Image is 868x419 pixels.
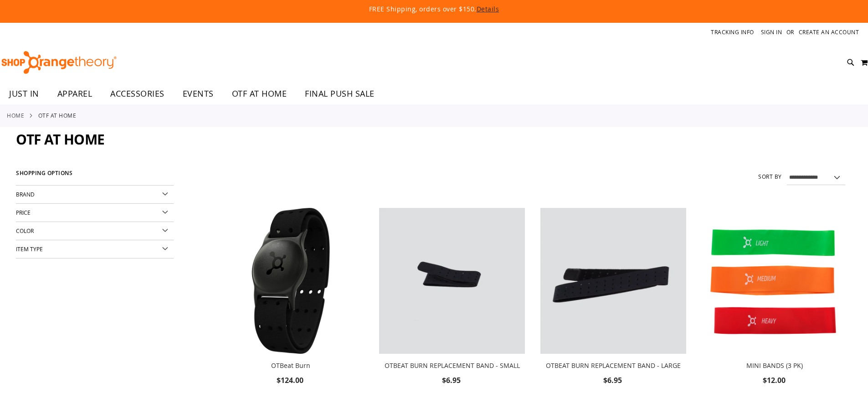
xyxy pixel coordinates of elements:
strong: OTF AT HOME [38,111,77,119]
a: OTBEAT BURN REPLACEMENT BAND - LARGE [546,361,681,370]
a: OTBEAT BURN REPLACEMENT BAND - SMALL [385,361,520,370]
a: Home [7,111,24,119]
span: Price [16,209,31,216]
a: MINI BANDS (3 PK) [702,208,847,356]
span: EVENTS [183,83,214,104]
img: OTBEAT BURN REPLACEMENT BAND - SMALL [379,208,525,354]
div: product [536,203,691,410]
a: OTBeat Burn [271,361,310,370]
a: APPAREL [48,83,102,104]
strong: Shopping Options [16,166,174,186]
a: Main view of OTBeat Burn 6.0-C [218,208,364,356]
div: product [697,203,852,410]
a: Details [477,5,499,13]
a: OTF AT HOME [223,83,296,104]
div: Item Type [16,240,174,259]
span: $6.95 [442,375,462,385]
a: OTBEAT BURN REPLACEMENT BAND - SMALL [379,208,525,356]
span: JUST IN [9,83,39,104]
span: $12.00 [763,375,787,385]
span: $124.00 [277,375,305,385]
span: ACCESSORIES [110,83,164,104]
div: product [213,203,368,410]
span: Brand [16,191,35,198]
label: Sort By [758,173,782,181]
a: FINAL PUSH SALE [296,83,384,104]
a: Sign In [761,28,782,36]
span: FINAL PUSH SALE [305,83,375,104]
a: Tracking Info [711,28,754,36]
div: Color [16,222,174,240]
a: Create an Account [799,28,859,36]
span: Item Type [16,245,43,253]
img: OTBEAT BURN REPLACEMENT BAND - LARGE [540,208,686,354]
a: MINI BANDS (3 PK) [746,361,803,370]
span: OTF AT HOME [16,130,105,149]
div: Price [16,204,174,222]
a: ACCESSORIES [101,83,174,104]
div: Brand [16,186,174,204]
img: Main view of OTBeat Burn 6.0-C [218,208,364,354]
a: OTBEAT BURN REPLACEMENT BAND - LARGE [540,208,686,356]
span: APPAREL [57,83,92,104]
span: $6.95 [603,375,623,385]
img: MINI BANDS (3 PK) [702,208,847,354]
p: FREE Shipping, orders over $150. [161,5,708,14]
span: Color [16,227,34,234]
span: OTF AT HOME [232,83,287,104]
div: product [375,203,529,410]
a: EVENTS [174,83,223,104]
